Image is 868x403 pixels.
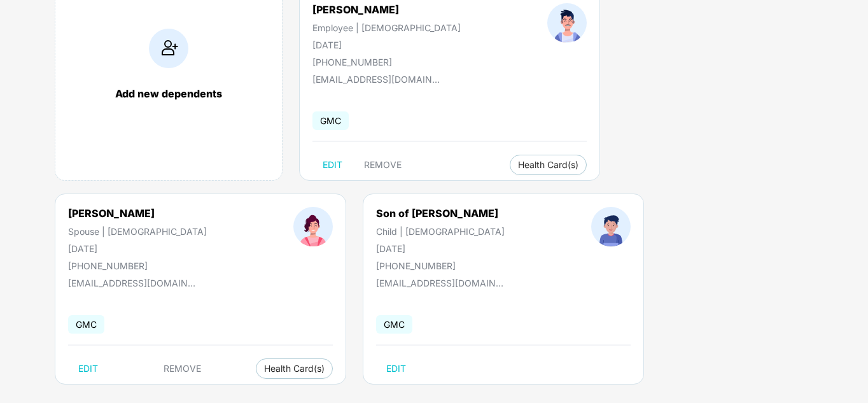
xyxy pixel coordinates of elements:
div: [PERSON_NAME] [312,3,461,16]
span: EDIT [78,364,98,374]
div: Spouse | [DEMOGRAPHIC_DATA] [68,226,207,237]
div: [EMAIL_ADDRESS][DOMAIN_NAME] [376,278,503,288]
div: [DATE] [376,243,505,254]
img: profileImage [591,207,631,246]
span: Health Card(s) [264,365,325,372]
span: REMOVE [364,160,402,170]
div: Employee | [DEMOGRAPHIC_DATA] [312,22,461,33]
div: [DATE] [68,243,207,254]
div: [EMAIL_ADDRESS][DOMAIN_NAME] [312,74,440,85]
span: GMC [68,315,104,334]
button: REMOVE [354,155,412,175]
button: REMOVE [153,358,211,379]
button: Health Card(s) [256,358,333,379]
span: Health Card(s) [518,162,578,168]
img: profileImage [293,207,333,246]
div: [DATE] [312,39,461,50]
img: addIcon [149,29,188,68]
div: [PHONE_NUMBER] [312,57,461,67]
span: EDIT [386,364,406,374]
img: profileImage [547,3,587,43]
div: [PERSON_NAME] [68,207,207,220]
div: Child | [DEMOGRAPHIC_DATA] [376,226,505,237]
span: REMOVE [164,364,201,374]
span: EDIT [323,160,342,170]
button: Health Card(s) [510,155,587,175]
div: Son of [PERSON_NAME] [376,207,505,220]
button: EDIT [68,358,108,379]
button: EDIT [312,155,353,175]
span: GMC [312,111,349,130]
div: [PHONE_NUMBER] [68,260,207,271]
span: GMC [376,315,412,334]
div: [EMAIL_ADDRESS][DOMAIN_NAME] [68,278,195,288]
button: EDIT [376,358,416,379]
div: [PHONE_NUMBER] [376,260,505,271]
div: Add new dependents [68,87,269,100]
